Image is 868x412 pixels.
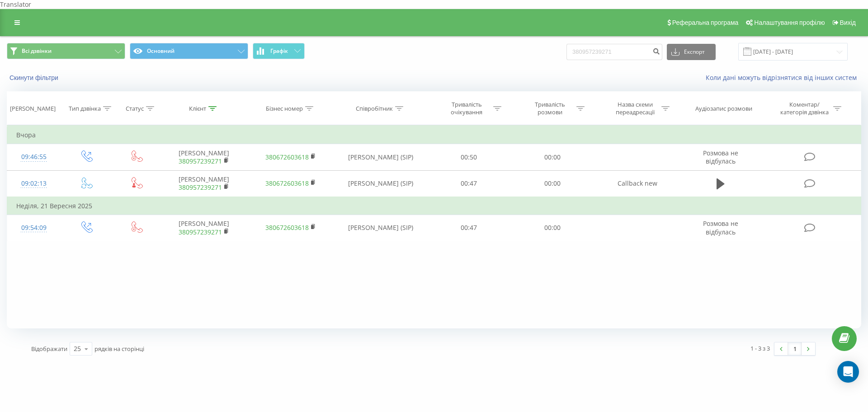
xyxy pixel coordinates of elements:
[94,345,144,353] span: рядків на сторінці
[31,345,67,353] span: Відображати
[611,101,659,116] div: Назва схеми переадресації
[160,170,247,197] td: [PERSON_NAME]
[828,9,859,36] a: Вихід
[16,148,52,166] div: 09:46:55
[703,219,738,236] span: Розмова не відбулась
[672,19,739,26] span: Реферальна програма
[10,105,56,112] div: [PERSON_NAME]
[69,105,101,112] div: Тип дзвінка
[270,48,288,54] span: Графік
[189,105,206,112] div: Клієнт
[16,175,52,192] div: 09:02:13
[265,153,309,161] a: 380672603618
[510,144,594,170] td: 00:00
[840,19,856,26] span: Вихід
[7,74,63,82] button: Скинути фільтри
[788,342,802,355] a: 1
[7,197,861,215] td: Неділя, 21 Вересня 2025
[356,105,393,112] div: Співробітник
[160,144,247,170] td: [PERSON_NAME]
[667,44,716,60] button: Експорт
[427,215,510,241] td: 00:47
[778,101,831,116] div: Коментар/категорія дзвінка
[741,9,828,36] a: Налаштування профілю
[74,344,81,353] div: 25
[510,215,594,241] td: 00:00
[703,149,738,165] span: Розмова не відбулась
[334,144,427,170] td: [PERSON_NAME] (SIP)
[334,215,427,241] td: [PERSON_NAME] (SIP)
[7,43,125,59] button: Всі дзвінки
[663,9,742,36] a: Реферальна програма
[706,73,861,82] a: Коли дані можуть відрізнятися вiд інших систем
[126,105,144,112] div: Статус
[427,170,510,197] td: 00:47
[526,101,574,116] div: Тривалість розмови
[253,43,305,59] button: Графік
[837,361,859,383] div: Open Intercom Messenger
[566,44,662,60] input: Пошук за номером
[594,170,681,197] td: Callback new
[179,228,222,236] a: 380957239271
[427,144,510,170] td: 00:50
[265,179,309,187] a: 380672603618
[265,223,309,232] a: 380672603618
[334,170,427,197] td: [PERSON_NAME] (SIP)
[754,19,825,26] span: Налаштування профілю
[7,126,861,144] td: Вчора
[443,101,491,116] div: Тривалість очікування
[695,105,752,112] div: Аудіозапис розмови
[750,344,770,353] div: 1 - 3 з 3
[266,105,303,112] div: Бізнес номер
[160,215,247,241] td: [PERSON_NAME]
[22,47,52,55] span: Всі дзвінки
[179,157,222,165] a: 380957239271
[16,219,52,237] div: 09:54:09
[130,43,248,59] button: Основний
[179,183,222,192] a: 380957239271
[510,170,594,197] td: 00:00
